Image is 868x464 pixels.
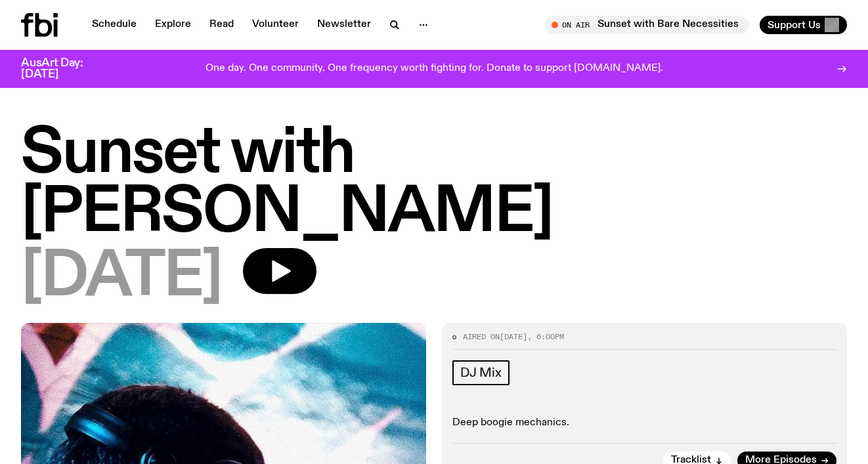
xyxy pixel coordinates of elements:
[460,366,502,380] span: DJ Mix
[500,331,527,342] span: [DATE]
[147,16,199,34] a: Explore
[84,16,144,34] a: Schedule
[527,331,564,342] span: , 6:00pm
[545,16,749,34] button: On AirSunset with Bare Necessities
[21,125,847,243] h1: Sunset with [PERSON_NAME]
[760,16,847,34] button: Support Us
[452,360,510,385] a: DJ Mix
[202,16,242,34] a: Read
[21,248,222,307] span: [DATE]
[21,58,105,80] h3: AusArt Day: [DATE]
[309,16,379,34] a: Newsletter
[768,19,821,31] span: Support Us
[452,417,836,429] p: Deep boogie mechanics.
[244,16,307,34] a: Volunteer
[206,63,663,75] p: One day. One community. One frequency worth fighting for. Donate to support [DOMAIN_NAME].
[463,331,500,342] span: Aired on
